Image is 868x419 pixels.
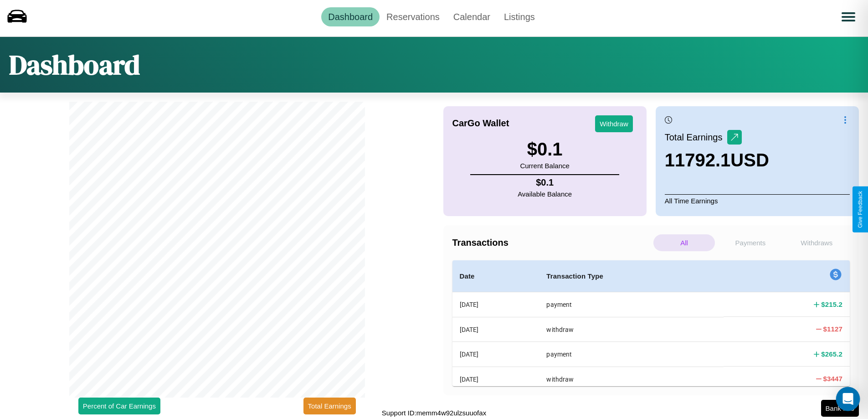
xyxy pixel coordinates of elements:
h4: Date [460,271,532,282]
h4: $ 3447 [823,374,842,383]
a: Reservations [380,7,447,26]
h4: CarGo Wallet [452,118,509,129]
h4: $ 215.2 [821,300,842,309]
h4: $ 0.1 [518,177,572,188]
a: Listings [497,7,542,26]
h4: $ 265.2 [821,349,842,359]
h3: $ 0.1 [520,139,569,160]
h4: Transaction Type [546,271,716,282]
button: Total Earnings [303,398,356,414]
a: Calendar [447,7,497,26]
p: Total Earnings [665,129,727,145]
p: Support ID: memm4w92ulzsuuofax [382,407,486,419]
th: withdraw [539,317,724,341]
h1: Dashboard [9,46,140,83]
p: Payments [719,234,781,251]
p: Current Balance [520,160,569,172]
th: [DATE] [452,367,539,391]
a: Dashboard [321,7,380,26]
h4: Transactions [452,238,651,248]
th: [DATE] [452,342,539,367]
div: Open Intercom Messenger [836,387,860,411]
h4: $ 1127 [823,324,842,334]
p: All Time Earnings [665,194,850,207]
p: All [653,234,715,251]
div: Give Feedback [857,191,863,228]
button: Bank Info [821,400,859,417]
button: Open menu [836,4,861,30]
th: withdraw [539,367,724,391]
th: payment [539,292,724,317]
button: Percent of Car Earnings [78,398,160,414]
th: payment [539,342,724,367]
button: Withdraw [595,115,633,132]
h3: 11792.1 USD [665,150,769,171]
th: [DATE] [452,317,539,341]
p: Available Balance [518,188,572,200]
th: [DATE] [452,292,539,317]
p: Withdraws [786,234,847,251]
